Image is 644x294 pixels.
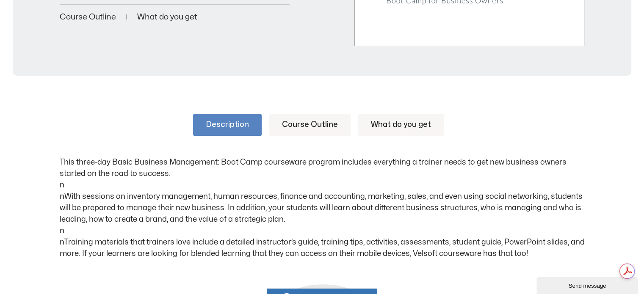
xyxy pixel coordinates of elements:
[358,114,444,136] a: What do you get
[60,157,585,259] p: This three-day Basic Business Management: Boot Camp courseware program includes everything a trai...
[269,114,351,136] a: Course Outline
[60,13,116,21] a: Course Outline
[193,114,262,136] a: Description
[536,275,640,294] iframe: chat widget
[137,13,197,21] a: What do you get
